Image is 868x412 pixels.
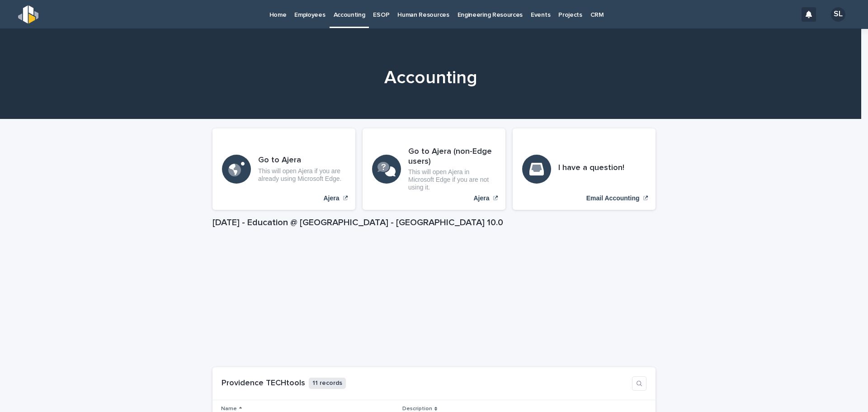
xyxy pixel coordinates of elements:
[408,147,496,166] h3: Go to Ajera (non-Edge users)
[212,217,656,228] h1: [DATE] - Education @ [GEOGRAPHIC_DATA] - [GEOGRAPHIC_DATA] 10.0
[212,128,355,210] a: Ajera
[831,7,845,22] div: SL
[222,379,305,388] h1: Providence TECHtools
[558,163,624,173] h3: I have a question!
[586,194,640,202] p: Email Accounting
[258,167,346,183] p: This will open Ajera if you are already using Microsoft Edge.
[363,128,505,210] a: Ajera
[209,67,652,89] h1: Accounting
[513,128,656,210] a: Email Accounting
[212,232,656,367] iframe: October 17, 2024 - Education @ Providence - Ajera 10.0
[473,194,489,202] p: Ajera
[408,168,496,191] p: This will open Ajera in Microsoft Edge if you are not using it.
[18,5,38,24] img: s5b5MGTdWwFoU4EDV7nw
[309,378,346,389] p: 11 records
[323,194,339,202] p: Ajera
[258,156,346,166] h3: Go to Ajera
